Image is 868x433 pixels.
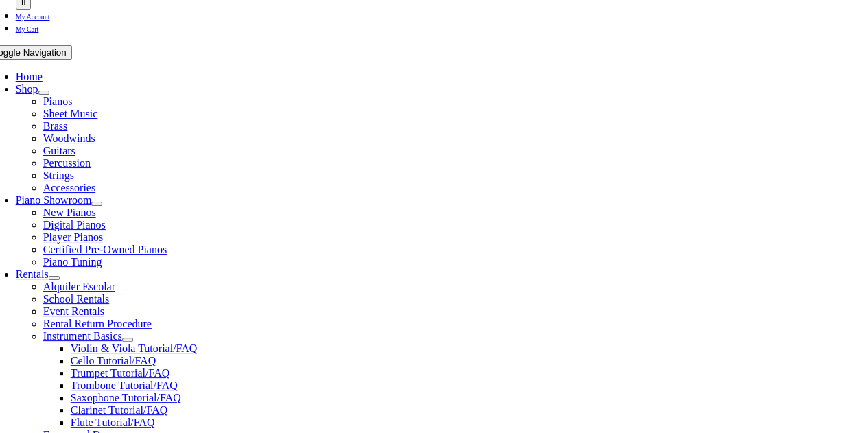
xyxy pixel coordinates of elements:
a: Flute Tutorial/FAQ [71,417,155,428]
a: Shop [16,83,38,95]
a: Pianos [43,95,73,107]
a: Player Pianos [43,231,104,243]
a: Home [16,71,43,82]
span: of 2 [151,3,172,19]
button: Open submenu of Shop [38,91,49,95]
a: Strings [43,169,74,181]
a: Cello Tutorial/FAQ [71,355,156,366]
a: Rental Return Procedure [43,318,152,329]
button: Open submenu of Instrument Basics [122,338,133,342]
span: My Account [16,13,50,21]
a: Trumpet Tutorial/FAQ [71,367,169,379]
a: Piano Showroom [16,194,92,206]
a: Percussion [43,157,91,169]
a: Violin & Viola Tutorial/FAQ [71,342,198,354]
a: My Account [16,10,50,21]
a: School Rentals [43,293,109,305]
a: Certified Pre-Owned Pianos [43,244,167,255]
a: Digital Pianos [43,219,106,231]
a: Guitars [43,145,75,156]
a: New Pianos [43,207,96,218]
button: Open submenu of Rentals [49,276,60,280]
a: Clarinet Tutorial/FAQ [71,404,168,416]
a: My Cart [16,22,39,34]
a: Accessories [43,182,95,194]
button: Open submenu of Piano Showroom [91,202,102,206]
a: Event Rentals [43,305,104,317]
a: Rentals [16,268,49,280]
a: Instrument Basics [43,330,122,342]
a: Trombone Tutorial/FAQ [71,379,178,391]
a: Sheet Music [43,108,98,119]
a: Piano Tuning [43,256,102,268]
span: My Cart [16,25,39,33]
a: Saxophone Tutorial/FAQ [71,392,181,403]
a: Brass [43,120,68,132]
select: Zoom [391,3,489,18]
a: Woodwinds [43,132,95,144]
input: Page [114,3,151,18]
a: Alquiler Escolar [43,281,115,292]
